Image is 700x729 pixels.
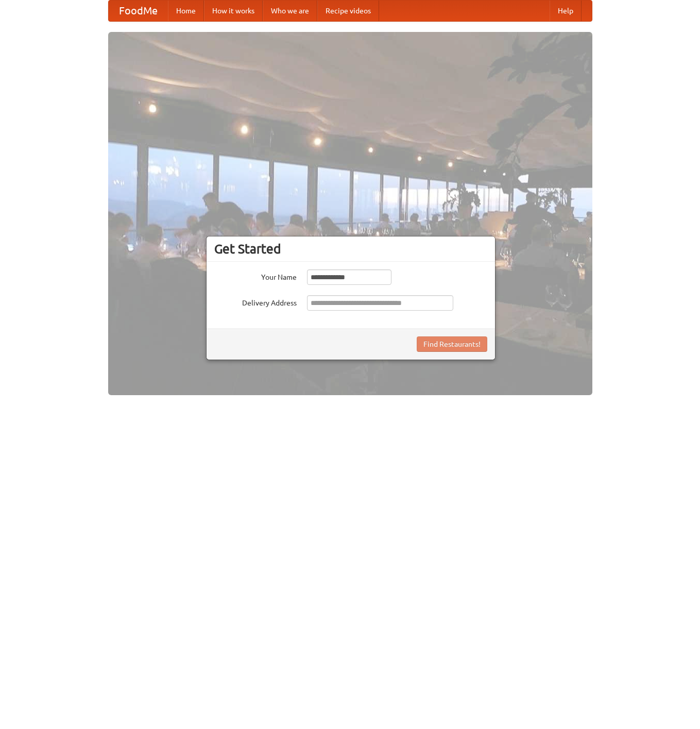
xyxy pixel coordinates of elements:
[204,1,263,21] a: How it works
[214,241,487,257] h3: Get Started
[317,1,379,21] a: Recipe videos
[214,295,297,308] label: Delivery Address
[168,1,204,21] a: Home
[109,1,168,21] a: FoodMe
[214,269,297,282] label: Your Name
[417,336,487,352] button: Find Restaurants!
[550,1,582,21] a: Help
[263,1,317,21] a: Who we are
